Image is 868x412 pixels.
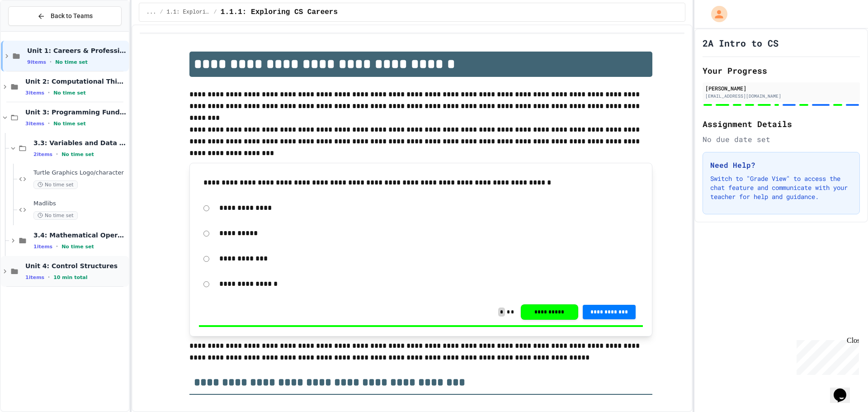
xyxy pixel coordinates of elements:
span: 1.1: Exploring CS Careers [167,9,210,16]
span: • [56,151,58,158]
h2: Your Progress [703,64,860,77]
span: Madlibs [33,200,127,208]
span: ... [146,9,156,16]
button: Back to Teams [8,6,122,26]
span: Back to Teams [51,11,93,21]
span: Unit 3: Programming Fundamentals [25,108,127,116]
span: • [48,89,50,96]
span: 3.4: Mathematical Operators [33,231,127,239]
span: 2 items [33,152,52,157]
p: Switch to "Grade View" to access the chat feature and communicate with your teacher for help and ... [710,174,852,201]
span: • [48,274,50,281]
span: No time set [61,152,94,157]
span: No time set [61,244,94,250]
h3: Need Help? [710,160,852,170]
span: 9 items [27,59,46,65]
h2: Assignment Details [703,118,860,130]
span: 1 items [33,244,52,250]
span: 10 min total [53,275,87,280]
span: 1 items [25,275,44,280]
h1: 2A Intro to CS [703,37,778,49]
span: No time set [55,59,88,65]
div: [PERSON_NAME] [705,84,857,92]
iframe: chat widget [830,376,859,403]
span: • [56,243,58,250]
span: 3.3: Variables and Data Types [33,139,127,147]
span: No time set [53,90,86,96]
iframe: chat widget [793,336,859,375]
span: Turtle Graphics Logo/character [33,169,127,177]
span: Unit 2: Computational Thinking & Problem-Solving [25,77,127,85]
span: • [48,120,50,127]
div: [EMAIL_ADDRESS][DOMAIN_NAME] [705,93,857,99]
span: No time set [33,211,78,220]
span: • [50,58,52,66]
span: Unit 1: Careers & Professionalism [27,47,127,55]
span: / [214,9,217,16]
div: My Account [702,4,730,24]
span: 3 items [25,90,44,96]
span: / [160,9,163,16]
span: No time set [33,180,78,189]
span: Unit 4: Control Structures [25,262,127,270]
span: No time set [53,121,86,127]
span: 3 items [25,121,44,127]
div: No due date set [703,134,860,145]
span: 1.1.1: Exploring CS Careers [221,7,338,18]
div: Chat with us now!Close [4,4,62,57]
